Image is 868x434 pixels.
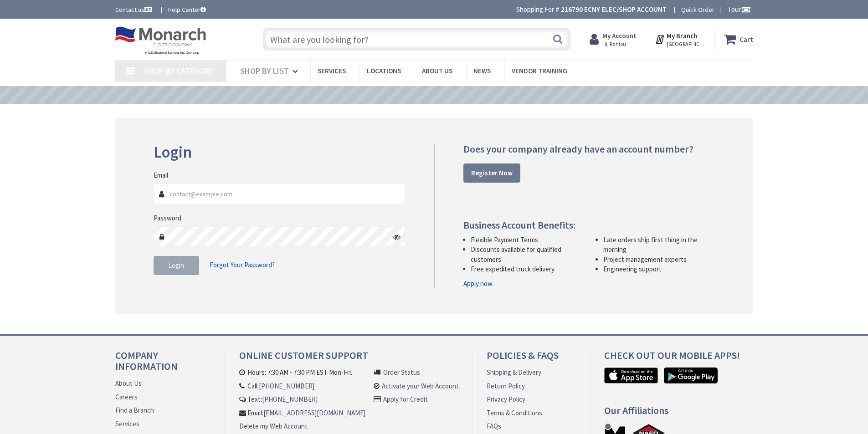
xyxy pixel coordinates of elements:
li: Email: [239,408,365,418]
a: Contact us [115,5,154,14]
a: Quick Order [681,5,714,14]
a: Activate your Web Account [382,381,459,391]
a: [PHONE_NUMBER] [259,381,314,391]
a: Shipping & Delivery [487,368,541,377]
span: Hi, Rahlou [602,41,637,48]
h4: Our Affiliations [604,405,760,423]
a: Help Center [168,5,206,14]
li: Text: [239,394,365,404]
li: Call: [239,381,365,391]
img: Monarch Electric Company [115,26,206,55]
span: News [473,66,491,75]
strong: # [555,5,560,14]
span: Vendor Training [512,66,567,75]
a: Privacy Policy [487,394,525,404]
button: Login [154,256,199,275]
span: About Us [422,66,452,75]
h4: Policies & FAQs [487,350,576,368]
a: Apply for Credit [383,394,428,404]
h4: Check out Our Mobile Apps! [604,350,760,368]
span: Locations [367,66,401,75]
a: Terms & Conditions [487,408,542,418]
a: Apply now [463,279,493,288]
span: Forgot Your Password? [210,260,275,269]
input: What are you looking for? [263,28,570,51]
h4: Business Account Benefits: [463,220,715,230]
strong: My Branch [667,31,697,40]
a: Find a Branch [115,405,154,415]
a: Careers [115,392,138,402]
li: Flexible Payment Terms [471,235,582,245]
span: Shop By List [240,66,289,76]
span: Login [168,261,184,270]
label: Password [154,213,181,223]
a: My Account Hi, Rahlou [590,31,637,47]
strong: My Account [602,31,637,40]
a: Forgot Your Password? [210,256,275,274]
span: [GEOGRAPHIC_DATA], [GEOGRAPHIC_DATA] [667,41,705,48]
a: Delete my Web Account [239,421,308,431]
span: Tour [728,5,751,14]
span: Services [318,66,346,75]
a: Services [115,419,139,429]
a: Register Now [463,163,520,183]
li: Project management experts [603,255,715,264]
h4: Does your company already have an account number? [463,143,715,154]
strong: Cart [740,31,753,47]
a: FAQs [487,421,501,431]
a: [PHONE_NUMBER] [262,394,318,404]
a: VIEW OUR VIDEO TRAINING LIBRARY [354,91,514,101]
h4: Online Customer Support [239,350,459,368]
strong: 216790 ECNY ELEC/SHOP ACCOUNT [561,5,667,14]
h2: Login [154,143,406,161]
span: Shop By Category [144,66,213,76]
a: About Us [115,378,142,388]
a: Return Policy [487,381,525,391]
div: My Branch [GEOGRAPHIC_DATA], [GEOGRAPHIC_DATA] [655,31,705,47]
h4: Company Information [115,350,211,378]
li: Discounts available for qualified customers [471,245,582,264]
span: Shopping For [516,5,554,14]
input: Email [154,184,406,204]
i: Click here to show/hide password [393,233,401,240]
li: Hours: 7:30 AM - 7:30 PM EST Mon-Fri. [239,368,365,377]
li: Free expedited truck delivery [471,264,582,274]
a: [EMAIL_ADDRESS][DOMAIN_NAME] [263,408,365,418]
li: Late orders ship first thing in the morning [603,235,715,255]
label: Email [154,170,168,180]
strong: Register Now [471,168,513,177]
li: Engineering support [603,264,715,274]
a: Cart [724,31,753,47]
a: Order Status [383,368,420,377]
